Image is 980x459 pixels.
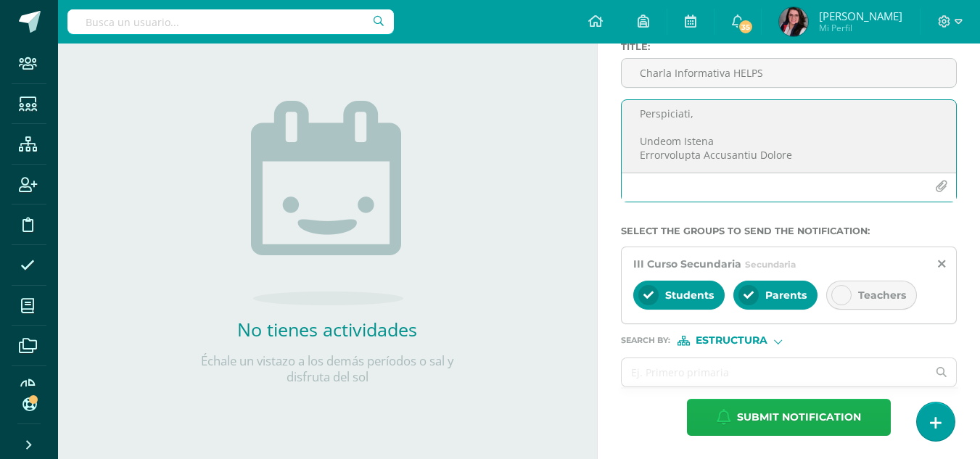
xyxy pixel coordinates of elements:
h2: No tienes actividades [182,317,472,342]
span: 35 [738,19,754,35]
span: Secundaria [745,259,796,270]
input: Ej. Primero primaria [622,358,928,386]
span: Submit notification [737,400,861,435]
span: [PERSON_NAME] [819,9,902,23]
p: Échale un vistazo a los demás períodos o sal y disfruta del sol [182,353,472,385]
label: Select the groups to send the notification : [621,226,957,236]
div: [object Object] [678,336,786,346]
span: III Curso Secundaria [633,257,741,270]
input: Title [622,59,956,87]
img: no_activities.png [251,101,403,305]
span: Students [665,289,714,302]
button: Submit notification [687,399,891,436]
span: Parents [765,289,807,302]
img: f89842a4e61842ba27cad18f797cc0cf.png [779,7,808,36]
span: Teachers [858,289,906,302]
span: Estructura [696,336,767,344]
span: Search by : [621,336,670,344]
span: Mi Perfil [819,22,902,34]
textarea: Loremipsu dolors am consect: Adipisc el seddoei tempor. Inc utlab et do magnaali, eni adminimv qu... [622,100,956,173]
label: Title : [621,41,957,52]
input: Busca un usuario... [67,9,394,34]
